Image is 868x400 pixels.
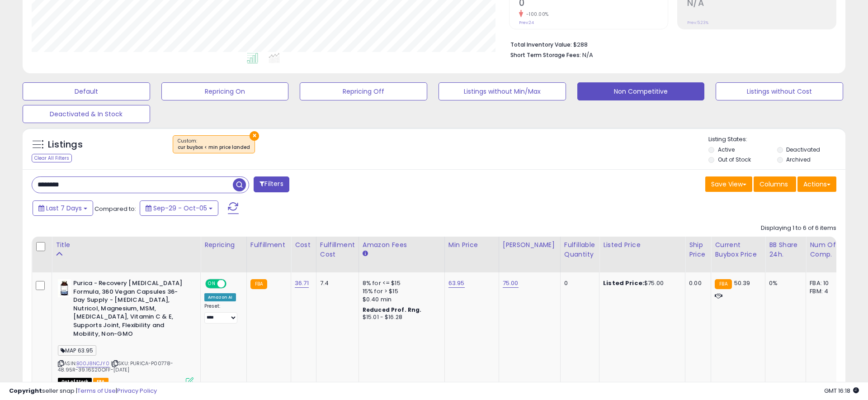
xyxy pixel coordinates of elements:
span: | SKU: PURICA-P00778-48.95R-39.16S20OFF-[DATE] [58,360,173,373]
label: Deactivated [786,146,820,153]
small: Prev: 5.23% [687,20,708,25]
h5: Listings [48,138,83,151]
button: Repricing On [161,82,289,100]
div: Num of Comp. [810,240,843,259]
div: Current Buybox Price [715,240,761,259]
small: FBA [715,279,731,289]
span: Columns [759,180,788,189]
div: Ship Price [689,240,707,259]
div: Amazon AI [204,293,236,301]
div: Displaying 1 to 6 of 6 items [761,224,836,233]
span: Custom: [178,138,250,151]
span: Compared to: [94,205,136,213]
button: Last 7 Days [33,200,93,216]
a: Privacy Policy [117,386,157,395]
label: Archived [786,156,811,163]
img: 41pgUxTLhiL._SL40_.jpg [58,279,71,297]
div: 15% for > $15 [363,287,438,295]
button: Columns [754,176,796,192]
span: MAP 63.95 [58,345,96,356]
span: 50.39 [734,279,750,287]
div: Amazon Fees [363,240,441,250]
button: Repricing Off [300,82,427,100]
span: Last 7 Days [46,204,82,213]
div: 0 [564,279,592,287]
a: B00J8NCJY0 [76,360,109,367]
span: Sep-29 - Oct-05 [153,204,207,213]
div: 0% [769,279,799,287]
small: Amazon Fees. [363,250,368,258]
button: Default [23,82,150,100]
b: Total Inventory Value: [510,41,572,48]
div: FBM: 4 [810,287,840,295]
button: × [250,131,259,141]
div: Repricing [204,240,243,250]
a: 36.71 [295,279,309,288]
div: [PERSON_NAME] [503,240,557,250]
strong: Copyright [9,386,42,395]
small: Prev: 24 [519,20,534,25]
li: $288 [510,38,830,49]
div: FBA: 10 [810,279,840,287]
div: Min Price [448,240,495,250]
button: Listings without Cost [716,82,843,100]
button: Actions [797,176,836,192]
div: Title [56,240,197,250]
button: Listings without Min/Max [439,82,566,100]
button: Deactivated & In Stock [23,105,150,123]
small: -100.00% [523,11,549,18]
span: OFF [225,280,240,288]
div: Fulfillable Quantity [564,240,595,259]
div: Cost [295,240,312,250]
div: cur buybox < min price landed [178,144,250,151]
button: Sep-29 - Oct-05 [140,200,218,216]
div: 7.4 [320,279,352,287]
label: Active [718,146,735,153]
b: Reduced Prof. Rng. [363,306,422,314]
span: ON [206,280,217,288]
div: seller snap | | [9,387,157,395]
span: 2025-10-13 16:18 GMT [824,386,859,395]
small: FBA [250,279,267,289]
div: Clear All Filters [32,154,72,162]
a: 63.95 [448,279,465,288]
button: Save View [705,176,752,192]
b: Listed Price: [603,279,644,287]
div: $75.00 [603,279,678,287]
div: $0.40 min [363,295,438,304]
button: Filters [254,176,289,192]
a: 75.00 [503,279,519,288]
div: $15.01 - $16.28 [363,314,438,321]
div: Fulfillment [250,240,287,250]
div: 0.00 [689,279,704,287]
div: Fulfillment Cost [320,240,355,259]
button: Non Competitive [577,82,705,100]
div: Listed Price [603,240,681,250]
div: 8% for <= $15 [363,279,438,287]
p: Listing States: [708,135,845,144]
label: Out of Stock [718,156,751,163]
a: Terms of Use [77,386,116,395]
div: Preset: [204,303,240,324]
div: BB Share 24h. [769,240,802,259]
span: N/A [582,51,593,59]
b: Short Term Storage Fees: [510,51,581,59]
b: Purica - Recovery [MEDICAL_DATA] Formula, 360 Vegan Capsules 36-Day Supply - [MEDICAL_DATA], Nutr... [73,279,183,340]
